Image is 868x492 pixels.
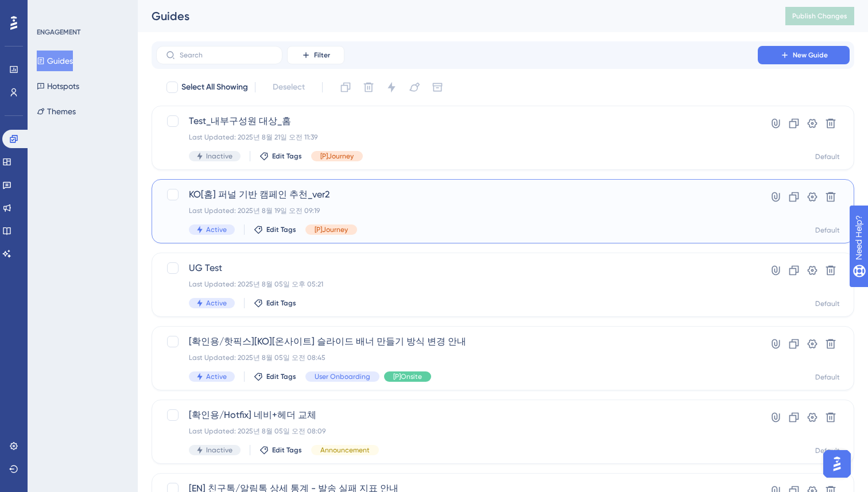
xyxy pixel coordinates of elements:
[189,353,725,362] div: Last Updated: 2025년 8월 05일 오전 08:45
[792,11,847,21] span: Publish Changes
[37,101,76,122] button: Themes
[272,152,302,161] span: Edit Tags
[785,7,854,25] button: Publish Changes
[254,225,296,234] button: Edit Tags
[259,445,302,455] button: Edit Tags
[287,46,344,64] button: Filter
[820,447,854,481] iframe: UserGuiding AI Assistant Launcher
[393,372,422,381] span: [P]Onsite
[320,445,370,455] span: Announcement
[758,46,850,64] button: New Guide
[266,299,296,308] span: Edit Tags
[266,372,296,381] span: Edit Tags
[315,372,370,381] span: User Onboarding
[189,206,725,215] div: Last Updated: 2025년 8월 19일 오전 09:19
[254,372,296,381] button: Edit Tags
[262,77,315,98] button: Deselect
[254,299,296,308] button: Edit Tags
[815,373,840,382] div: Default
[189,114,725,128] span: Test_내부구성원 대상_홈
[815,226,840,235] div: Default
[189,261,725,275] span: UG Test
[180,51,273,59] input: Search
[189,280,725,289] div: Last Updated: 2025년 8월 05일 오후 05:21
[37,51,73,71] button: Guides
[181,80,248,94] span: Select All Showing
[189,335,725,348] span: [확인용/핫픽스][KO][온사이트] 슬라이드 배너 만들기 방식 변경 안내
[37,76,79,96] button: Hotspots
[189,188,725,202] span: KO[홈] 퍼널 기반 캠페인 추천_ver2
[272,445,302,455] span: Edit Tags
[815,446,840,455] div: Default
[37,28,80,37] div: ENGAGEMENT
[206,225,227,234] span: Active
[206,152,232,161] span: Inactive
[815,299,840,308] div: Default
[189,133,725,142] div: Last Updated: 2025년 8월 21일 오전 11:39
[152,8,757,24] div: Guides
[266,225,296,234] span: Edit Tags
[189,408,725,422] span: [확인용/Hotfix] 네비+헤더 교체
[815,152,840,161] div: Default
[273,80,305,94] span: Deselect
[314,51,330,60] span: Filter
[27,3,72,17] span: Need Help?
[315,225,348,234] span: [P]Journey
[320,152,354,161] span: [P]Journey
[793,51,828,60] span: New Guide
[206,445,232,455] span: Inactive
[189,427,725,436] div: Last Updated: 2025년 8월 05일 오전 08:09
[259,152,302,161] button: Edit Tags
[206,372,227,381] span: Active
[206,299,227,308] span: Active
